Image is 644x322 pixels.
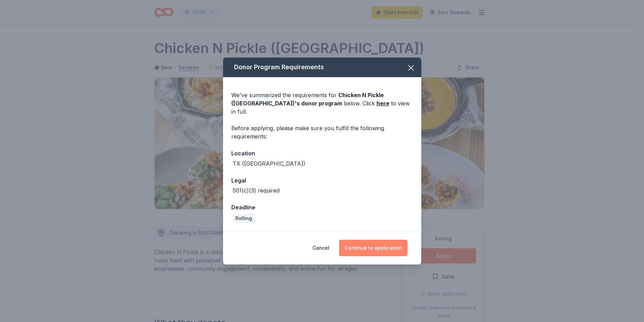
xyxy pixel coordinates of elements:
div: TX ([GEOGRAPHIC_DATA]) [233,159,305,168]
div: We've summarized the requirements for below. Click to view in full. [231,91,413,116]
a: here [377,99,389,107]
div: Donor Program Requirements [223,58,421,77]
button: Continue to application [339,240,408,256]
div: Rolling [233,214,255,223]
div: 501(c)(3) required [233,186,279,195]
div: Before applying, please make sure you fulfill the following requirements: [231,124,413,141]
div: Location [231,149,413,158]
button: Cancel [313,240,329,256]
div: Deadline [231,203,413,212]
div: Legal [231,176,413,185]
